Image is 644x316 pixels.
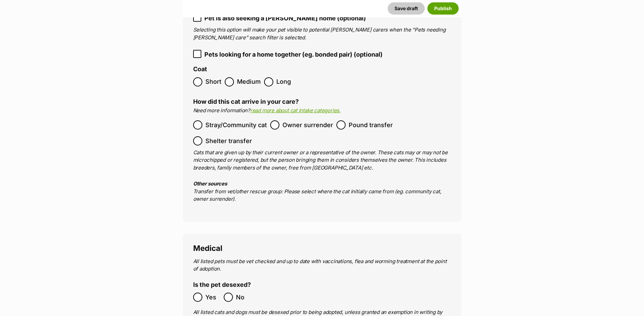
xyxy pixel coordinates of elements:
[205,136,252,145] span: Shelter transfer
[204,14,366,23] span: Pet is also seeking a [PERSON_NAME] home (optional)
[205,120,267,130] span: Stray/Community cat
[282,120,333,130] span: Owner surrender
[193,258,451,273] p: All listed pets must be vet checked and up to date with vaccinations, flea and worming treatment ...
[237,77,261,86] span: Medium
[193,281,251,289] label: Is the pet desexed?
[205,77,221,86] span: Short
[193,107,451,115] p: Need more information?
[205,293,220,302] span: Yes
[276,77,291,86] span: Long
[204,50,383,59] span: Pets looking for a home together (eg. bonded pair) (optional)
[349,120,393,130] span: Pound transfer
[427,2,459,15] button: Publish
[193,26,451,41] p: Selecting this option will make your pet visible to potential [PERSON_NAME] carers when the “Pets...
[193,149,451,172] p: Cats that are given up by their current owner or a representative of the owner. These cats may or...
[236,293,251,302] span: No
[193,180,451,203] p: Transfer from vet/other rescue group: Please select where the cat initially came from (eg. commun...
[388,2,425,15] button: Save draft
[193,180,227,187] b: Other sources
[193,98,299,105] label: How did this cat arrive in your care?
[193,66,207,73] label: Coat
[193,243,222,253] span: Medical
[250,107,341,114] a: read more about cat intake categories.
